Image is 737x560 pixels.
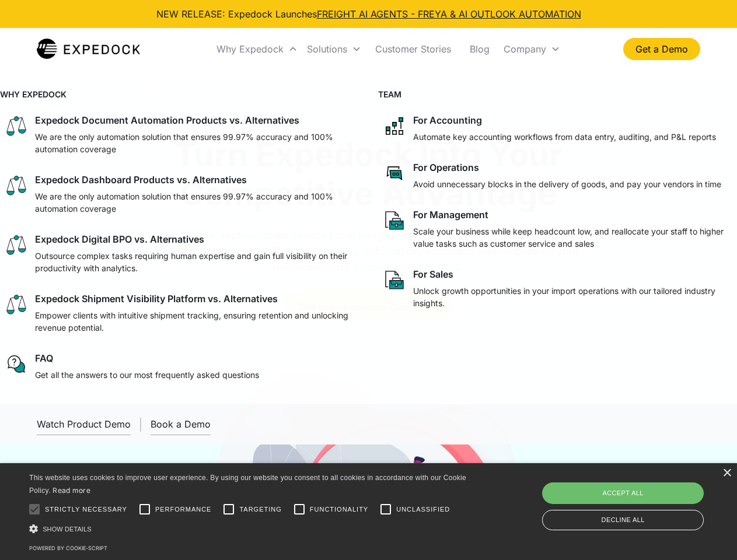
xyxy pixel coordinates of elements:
img: paper and bag icon [383,268,406,292]
div: Solutions [307,43,347,55]
div: For Operations [413,162,479,173]
a: FREIGHT AI AGENTS - FREYA & AI OUTLOOK AUTOMATION [317,8,581,20]
p: Outsource complex tasks requiring human expertise and gain full visibility on their productivity ... [35,250,355,274]
div: Expedock Dashboard Products vs. Alternatives [35,174,247,185]
div: Why Expedock [212,29,302,69]
img: scale icon [5,293,28,316]
a: Powered by cookie-script [29,545,107,551]
p: Avoid unnecessary blocks in the delivery of goods, and pay your vendors in time [413,178,721,190]
img: Expedock Logo [37,37,140,61]
img: rectangular chat bubble icon [383,162,406,185]
a: Customer Stories [366,29,460,69]
span: This website uses cookies to improve user experience. By using our website you consent to all coo... [29,474,466,495]
span: Strictly necessary [45,505,127,514]
span: Unclassified [396,505,450,514]
img: network like icon [383,114,406,138]
span: Show details [43,526,92,533]
a: Blog [460,29,499,69]
img: scale icon [5,174,28,197]
div: For Management [413,209,488,220]
div: Expedock Document Automation Products vs. Alternatives [35,114,299,126]
p: We are the only automation solution that ensures 99.97% accuracy and 100% automation coverage [35,190,355,215]
div: Company [504,43,546,55]
div: Solutions [302,29,366,69]
div: FAQ [35,352,53,364]
a: open lightbox [37,414,131,435]
span: Performance [155,505,212,514]
div: Expedock Digital BPO vs. Alternatives [35,233,204,245]
a: home [37,37,140,61]
p: We are the only automation solution that ensures 99.97% accuracy and 100% automation coverage [35,131,355,155]
a: Book a Demo [151,414,211,435]
p: Unlock growth opportunities in your import operations with our tailored industry insights. [413,285,733,309]
iframe: Chat Widget [543,434,737,560]
img: scale icon [5,233,28,257]
a: Read more [53,486,90,495]
p: Empower clients with intuitive shipment tracking, ensuring retention and unlocking revenue potent... [35,309,355,334]
div: For Accounting [413,114,482,126]
img: paper and bag icon [383,209,406,232]
div: For Sales [413,268,453,280]
div: Company [499,29,565,69]
img: regular chat bubble icon [5,352,28,376]
div: Watch Product Demo [37,418,131,430]
p: Get all the answers to our most frequently asked questions [35,369,259,381]
p: Scale your business while keep headcount low, and reallocate your staff to higher value tasks suc... [413,225,733,250]
p: Automate key accounting workflows from data entry, auditing, and P&L reports [413,131,716,143]
div: Book a Demo [151,418,211,430]
img: scale icon [5,114,28,138]
div: Why Expedock [216,43,284,55]
span: Targeting [239,505,281,514]
span: Functionality [310,505,368,514]
a: Get a Demo [623,38,700,60]
div: Show details [29,523,470,535]
div: Expedock Shipment Visibility Platform vs. Alternatives [35,293,278,304]
div: NEW RELEASE: Expedock Launches [156,7,581,21]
